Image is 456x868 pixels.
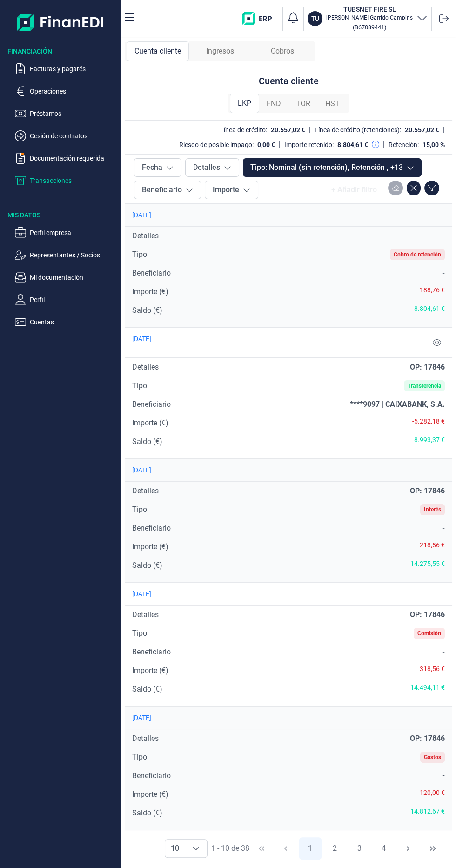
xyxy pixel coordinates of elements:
p: Facturas y pagarés [30,63,117,74]
span: ****9097 | CAIXABANK, S.A. [350,400,445,409]
button: Documentación requerida [15,153,117,164]
button: Page 1 [299,837,322,860]
div: [DATE]DetallesOP: 17846TipoGastosBeneficiario-Importe (€)-120,00 €Saldo (€)14.812,67 € [125,706,452,830]
img: erp [242,12,279,25]
div: [DATE] [132,335,151,343]
div: | [279,139,281,150]
span: OP: 17846 [410,486,445,495]
p: Perfil empresa [30,227,117,238]
span: 10 [165,840,185,857]
div: Importe (€) [132,541,168,552]
p: Documentación requerida [30,153,117,164]
button: Page 3 [348,837,370,860]
div: Importe (€) [132,286,168,297]
button: Perfil empresa [15,227,117,238]
div: LKP [230,94,259,113]
button: Operaciones [15,86,117,97]
div: -188,76 € [418,286,445,294]
button: Beneficiario [134,181,201,199]
button: Tipo: Nominal (sin retención), Retención , +13 [243,158,422,177]
div: [DATE]DetallesOP: 17846TipoTransferenciaBeneficiario****9097 | CAIXABANK, S.A.Importe (€)-5.282,1... [125,327,452,458]
div: Importe (€) [132,665,168,676]
span: - [442,269,445,277]
p: [PERSON_NAME] Garrido Campins [326,14,413,21]
button: Fecha [134,158,181,177]
span: OP: 17846 [410,363,445,371]
div: [DATE]Detalles-TipoCobro de retenciónBeneficiario-Importe (€)-188,76 €Saldo (€)8.804,61 € [125,203,452,327]
div: Detalles [132,485,159,497]
p: Mi documentación [30,272,117,283]
p: Cuentas [30,316,117,328]
button: Perfil [15,294,117,305]
button: TUTUBSNET FIRE SL[PERSON_NAME] Garrido Campins(B67089441) [308,5,428,33]
button: Préstamos [15,108,117,119]
h3: TUBSNET FIRE SL [326,5,413,14]
div: Cobro de retención [394,252,441,257]
div: [DATE] [132,714,151,721]
span: LKP [238,98,251,109]
div: Gastos [424,754,441,760]
div: FND [259,94,288,113]
small: Copiar cif [353,24,386,31]
div: Tipo [132,504,147,515]
div: Retención: [389,141,419,148]
div: 15,00 % [422,141,445,148]
p: TU [311,14,319,23]
button: Representantes / Socios [15,249,117,261]
p: Transacciones [30,175,117,186]
div: 20.557,02 € [271,126,305,134]
div: Beneficiario [132,268,171,279]
div: Detalles [132,230,159,242]
div: | [443,124,445,135]
div: | [309,124,311,135]
div: HST [318,94,347,113]
div: -5.282,18 € [412,417,445,425]
p: Cesión de contratos [30,130,117,141]
button: Cesión de contratos [15,130,117,141]
button: Cuentas [15,316,117,328]
div: 8.804,61 € [337,141,368,148]
div: TOR [288,94,318,113]
span: - [442,231,445,240]
span: HST [325,98,340,109]
div: [DATE]DetallesOP: 17846TipoComisiónBeneficiario-Importe (€)-318,56 €Saldo (€)14.494,11 € [125,582,452,706]
div: Saldo (€) [132,684,162,695]
p: Perfil [30,294,117,305]
div: [DATE] [132,466,151,474]
div: Saldo (€) [132,305,162,316]
div: [DATE] [132,590,151,598]
div: Detalles [132,362,159,373]
div: Choose [185,840,207,857]
div: Saldo (€) [132,436,162,447]
div: Cuenta cliente [259,75,319,87]
div: 14.275,55 € [410,560,445,567]
div: Importe (€) [132,417,168,429]
div: Cuenta cliente [127,41,189,61]
div: 20.557,02 € [405,126,439,134]
div: Línea de crédito (retenciones): [315,126,401,134]
div: Transferencia [408,383,441,389]
img: Logo de aplicación [17,7,104,37]
div: 14.812,67 € [410,807,445,815]
div: Tipo [132,249,147,260]
button: Last Page [422,837,444,860]
span: - [442,524,445,532]
div: Importe (€) [132,789,168,800]
button: Transacciones [15,175,117,186]
p: Operaciones [30,86,117,97]
div: 8.804,61 € [414,305,445,312]
button: Mi documentación [15,272,117,283]
div: Saldo (€) [132,807,162,819]
button: Previous Page [275,837,297,860]
div: | [383,139,385,150]
p: Préstamos [30,108,117,119]
div: 8.993,37 € [414,436,445,444]
div: Detalles [132,733,159,744]
span: Cobros [271,46,294,57]
div: Tipo [132,380,147,391]
div: -120,00 € [418,789,445,796]
button: Page 4 [373,837,395,860]
span: Ingresos [206,46,234,57]
div: 14.494,11 € [410,684,445,691]
div: Saldo (€) [132,560,162,571]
